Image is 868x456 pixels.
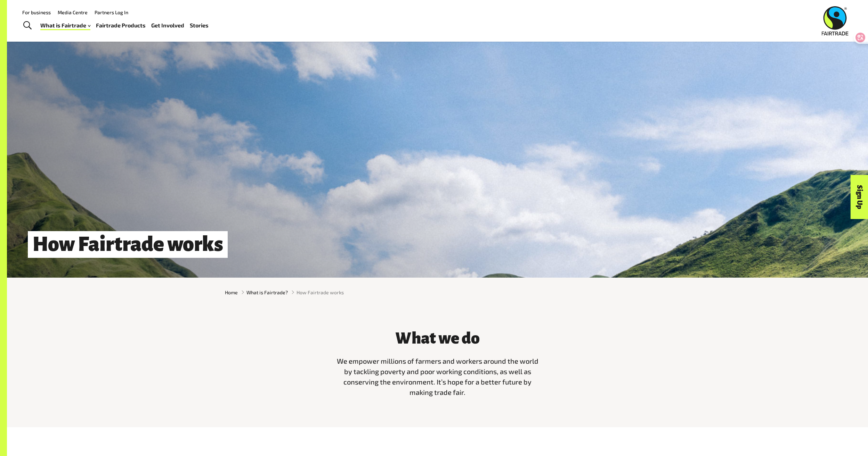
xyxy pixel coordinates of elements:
[28,231,228,258] h1: How Fairtrade works
[40,20,90,31] a: What is Fairtrade
[58,9,88,15] a: Media Centre
[246,289,288,296] a: What is Fairtrade?
[190,20,209,31] a: Stories
[22,9,51,15] a: For business
[95,9,128,15] a: Partners Log In
[151,20,184,31] a: Get Involved
[96,20,146,31] a: Fairtrade Products
[225,289,238,296] a: Home
[19,17,36,34] a: Toggle Search
[297,289,344,296] span: How Fairtrade works
[333,330,542,347] h3: What we do
[337,357,538,396] span: We empower millions of farmers and workers around the world by tackling poverty and poor working ...
[822,6,849,35] img: Fairtrade Australia New Zealand logo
